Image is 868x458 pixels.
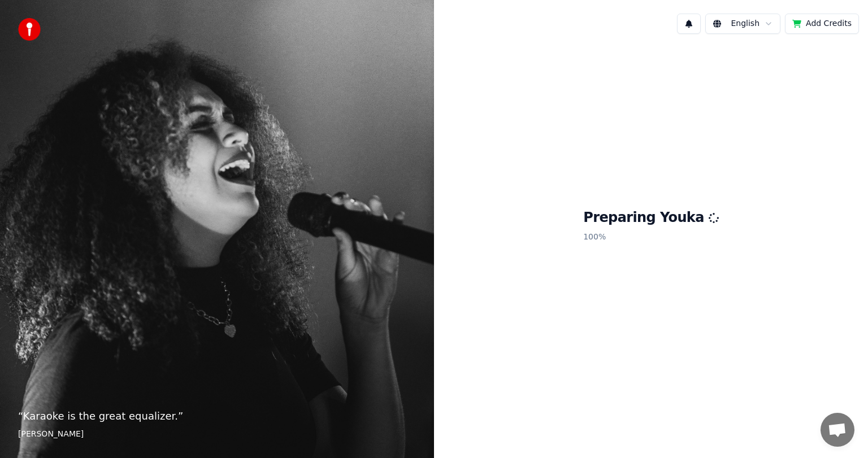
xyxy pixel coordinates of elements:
h1: Preparing Youka [583,209,719,227]
footer: [PERSON_NAME] [18,429,416,440]
a: Open chat [821,413,854,447]
p: “ Karaoke is the great equalizer. ” [18,408,416,424]
p: 100 % [583,227,719,247]
button: Add Credits [785,14,859,34]
img: youka [18,18,41,41]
